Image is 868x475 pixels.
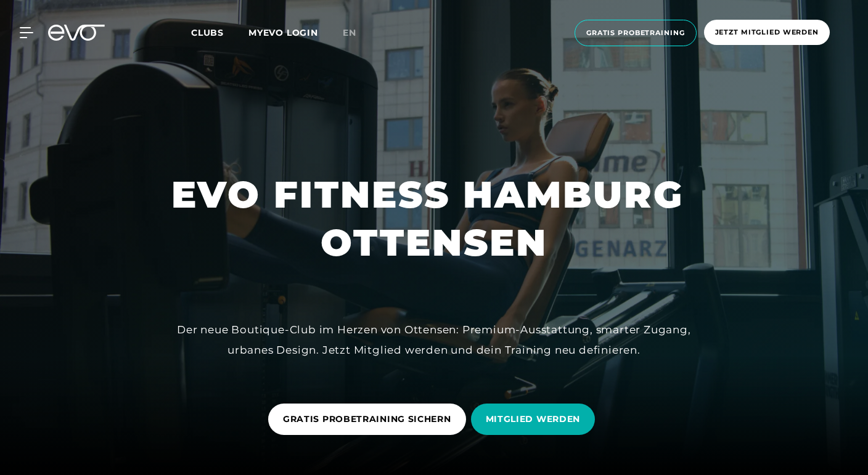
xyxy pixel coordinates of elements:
[700,20,833,46] a: Jetzt Mitglied werden
[191,26,248,38] a: Clubs
[343,26,371,40] a: en
[586,28,685,38] span: Gratis Probetraining
[248,27,318,38] a: MYEVO LOGIN
[171,171,697,267] h1: EVO FITNESS HAMBURG OTTENSEN
[343,27,356,38] span: en
[191,27,224,38] span: Clubs
[283,413,451,426] span: GRATIS PROBETRAINING SICHERN
[571,20,700,46] a: Gratis Probetraining
[486,413,581,426] span: MITGLIED WERDEN
[715,27,819,38] span: Jetzt Mitglied werden
[471,394,600,444] a: MITGLIED WERDEN
[157,320,711,360] div: Der neue Boutique-Club im Herzen von Ottensen: Premium-Ausstattung, smarter Zugang, urbanes Desig...
[268,394,471,444] a: GRATIS PROBETRAINING SICHERN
